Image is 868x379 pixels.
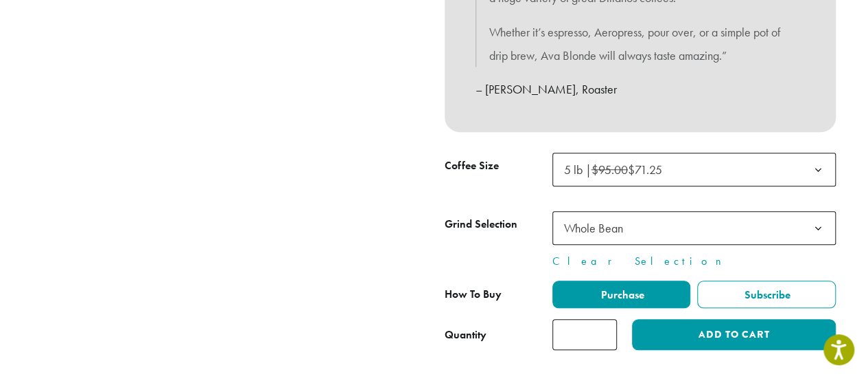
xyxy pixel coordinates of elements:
span: 5 lb | $95.00 $71.25 [552,153,836,186]
span: How To Buy [445,287,502,301]
a: Clear Selection [552,253,836,270]
span: 5 lb | $95.00 $71.25 [559,156,676,183]
label: Grind Selection [445,215,552,235]
span: Whole Bean [559,215,637,241]
span: Purchase [598,288,644,302]
span: Subscribe [742,288,790,302]
del: $95.00 [591,162,628,177]
p: Whether it’s espresso, Aeropress, pour over, or a simple pot of drip brew, Ava Blonde will always... [489,21,791,67]
input: Product quantity [552,319,617,350]
span: 5 lb | $71.25 [564,162,662,177]
span: Whole Bean [564,220,623,236]
span: Whole Bean [552,211,836,245]
p: – [PERSON_NAME], Roaster [476,78,805,101]
div: Quantity [445,327,486,343]
button: Add to cart [632,319,835,350]
label: Coffee Size [445,156,552,176]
